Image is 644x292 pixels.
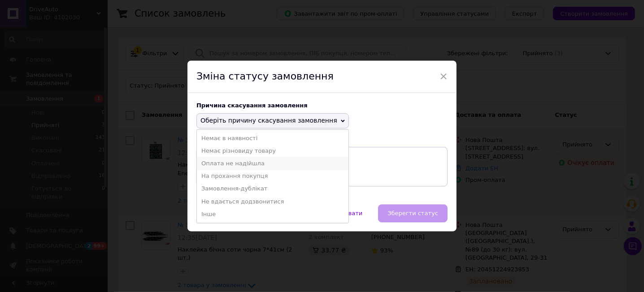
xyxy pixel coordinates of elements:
li: Замовлення-дублікат [197,182,348,195]
span: Оберіть причину скасування замовлення [200,117,337,124]
li: На прохання покупця [197,170,348,182]
li: Оплата не надійшла [197,157,348,170]
span: × [439,69,448,84]
li: Інше [197,208,348,221]
li: Не вдається додзвонитися [197,195,348,208]
div: Причина скасування замовлення [196,102,448,109]
div: Зміна статусу замовлення [187,61,457,93]
li: Немає в наявності [197,132,348,145]
li: Немає різновиду товару [197,145,348,157]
